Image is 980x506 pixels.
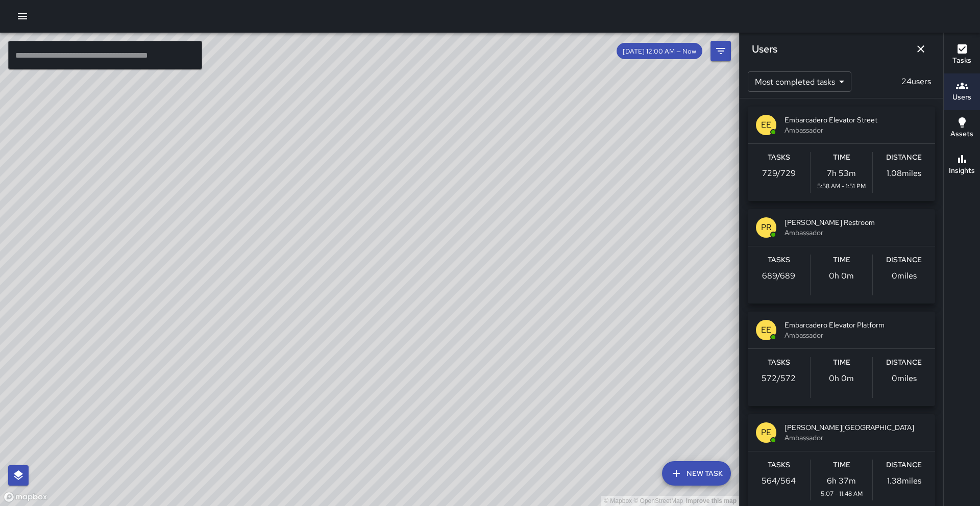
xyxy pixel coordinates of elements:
h6: Time [833,357,850,368]
h6: Tasks [768,357,790,368]
button: Insights [944,147,980,184]
p: 564 / 564 [762,475,796,487]
p: 689 / 689 [762,270,795,282]
span: Embarcadero Elevator Platform [785,320,927,330]
h6: Insights [949,165,975,176]
h6: Assets [950,129,973,140]
p: PE [761,426,771,439]
button: Filters [710,41,731,61]
h6: Time [833,460,850,471]
p: EE [761,119,771,131]
p: EE [761,324,771,336]
span: Ambassador [785,227,927,238]
span: Ambassador [785,330,927,340]
button: Dismiss [911,39,931,59]
span: [DATE] 12:00 AM — Now [617,47,702,56]
span: Ambassador [785,433,927,443]
span: Embarcadero Elevator Street [785,115,927,125]
button: New Task [662,461,731,486]
span: 5:58 AM - 1:51 PM [817,182,866,192]
button: EEEmbarcadero Elevator PlatformAmbassadorTasks572/572Time0h 0mDistance0miles [748,312,935,406]
p: 729 / 729 [762,167,796,180]
h6: Users [952,92,971,103]
h6: Distance [886,357,922,368]
p: 24 users [897,75,935,88]
h6: Distance [886,460,922,471]
h6: Tasks [768,255,790,266]
p: 6h 37m [827,475,856,487]
button: PR[PERSON_NAME] RestroomAmbassadorTasks689/689Time0h 0mDistance0miles [748,209,935,303]
button: EEEmbarcadero Elevator StreetAmbassadorTasks729/729Time7h 53m5:58 AM - 1:51 PMDistance1.08miles [748,107,935,201]
span: 5:07 - 11:48 AM [821,489,863,499]
p: 0 miles [892,372,917,385]
h6: Tasks [952,55,971,66]
p: 0h 0m [829,270,854,282]
p: 0 miles [892,270,917,282]
span: [PERSON_NAME] Restroom [785,217,927,227]
p: 1.38 miles [887,475,921,487]
h6: Time [833,152,850,163]
h6: Distance [886,255,922,266]
div: Most completed tasks [748,71,851,92]
span: [PERSON_NAME][GEOGRAPHIC_DATA] [785,422,927,433]
p: 572 / 572 [762,372,796,385]
h6: Distance [886,152,922,163]
button: Users [944,73,980,110]
span: Ambassador [785,125,927,135]
h6: Tasks [768,152,790,163]
p: 7h 53m [827,167,856,180]
h6: Time [833,255,850,266]
p: PR [761,221,771,234]
h6: Users [752,41,777,57]
h6: Tasks [768,460,790,471]
button: Assets [944,110,980,147]
button: Tasks [944,37,980,73]
p: 0h 0m [829,372,854,385]
p: 1.08 miles [887,167,921,180]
